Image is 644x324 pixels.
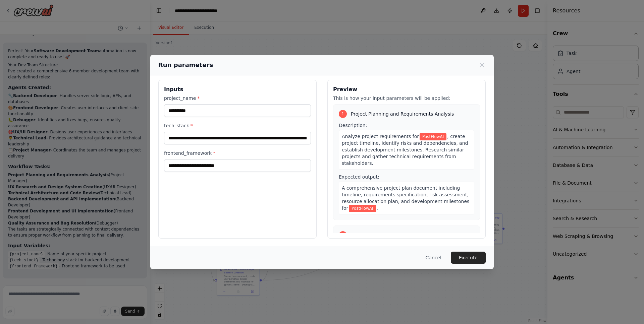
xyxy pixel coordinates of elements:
span: , create project timeline, identify risks and dependencies, and establish development milestones.... [342,134,468,166]
span: . [377,205,378,211]
h2: Run parameters [158,60,213,70]
span: Expected output: [339,174,379,180]
label: frontend_framework [164,150,311,156]
label: tech_stack [164,122,311,129]
h3: Preview [333,85,480,93]
span: Description: [339,123,367,128]
h3: Inputs [164,85,311,93]
button: Cancel [420,252,447,264]
span: UX Research and Design System Creation [351,232,449,239]
label: project_name [164,95,311,102]
button: Execute [451,252,486,264]
span: Analyze project requirements for [342,134,419,139]
div: 1 [339,110,347,118]
span: Project Planning and Requirements Analysis [351,111,454,117]
p: This is how your input parameters will be applied: [333,95,480,102]
span: Variable: project_name [349,205,376,212]
span: Variable: project_name [420,133,446,140]
span: A comprehensive project plan document including timeline, requirements specification, risk assess... [342,185,469,211]
div: 2 [339,231,347,239]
